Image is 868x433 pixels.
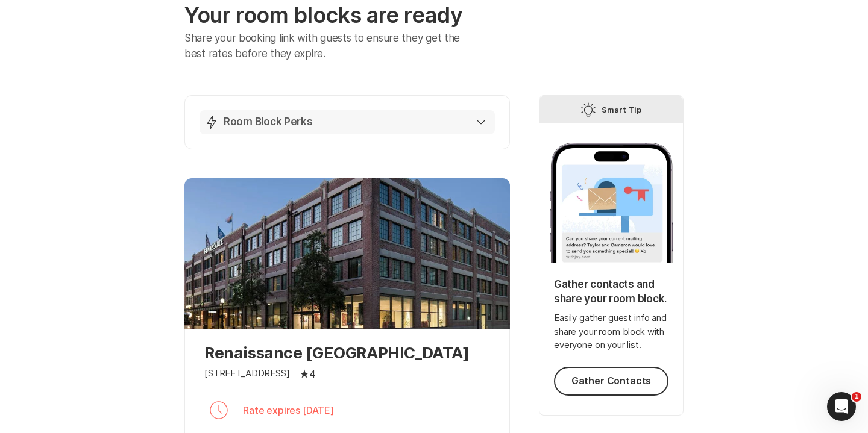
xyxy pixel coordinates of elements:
span: 1 [852,392,861,402]
p: Room Block Perks [224,115,313,129]
iframe: Intercom live chat [827,392,856,421]
button: Gather Contacts [554,367,668,396]
p: Rate expires [DATE] [243,403,335,417]
p: Renaissance [GEOGRAPHIC_DATA] [204,343,490,362]
p: Smart Tip [602,102,641,117]
p: Your room blocks are ready [184,2,510,28]
p: Easily gather guest info and share your room block with everyone on your list. [554,311,668,352]
p: Share your booking link with guests to ensure they get the best rates before they expire. [184,31,478,61]
button: Room Block Perks [200,110,495,134]
p: Gather contacts and share your room block. [554,278,668,307]
p: [STREET_ADDRESS] [204,367,290,381]
p: 4 [309,367,315,381]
